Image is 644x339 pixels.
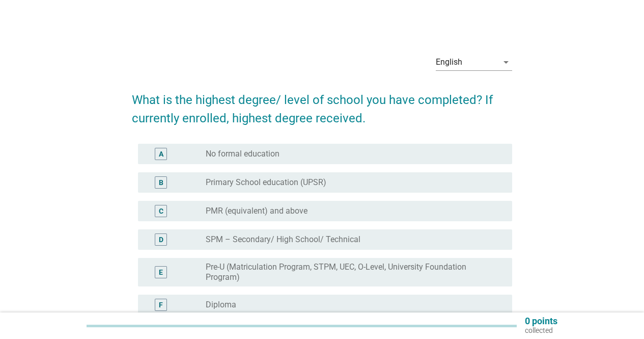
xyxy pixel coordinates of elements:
div: D [159,234,163,245]
div: F [159,300,163,310]
p: collected [525,326,557,335]
i: arrow_drop_down [500,56,512,68]
div: English [436,58,462,67]
h2: What is the highest degree/ level of school you have completed? If currently enrolled, highest de... [132,81,512,127]
label: No formal education [206,149,279,159]
div: A [159,149,163,160]
label: Diploma [206,300,236,310]
label: SPM – Secondary/ High School/ Technical [206,234,360,245]
label: Pre-U (Matriculation Program, STPM, UEC, O-Level, University Foundation Program) [206,262,496,282]
div: B [159,177,163,188]
p: 0 points [525,317,557,326]
div: E [159,267,163,278]
label: PMR (equivalent) and above [206,206,307,216]
div: C [159,206,163,217]
label: Primary School education (UPSR) [206,177,326,188]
